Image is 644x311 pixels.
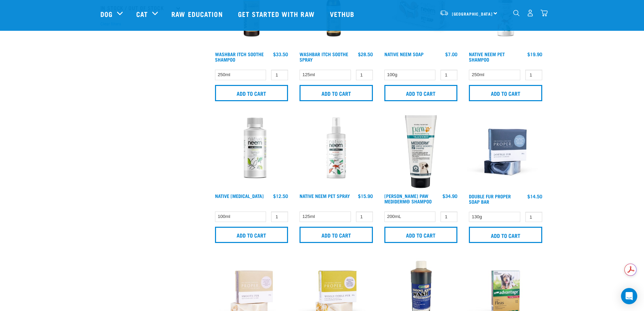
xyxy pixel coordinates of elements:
[215,227,288,243] input: Add to cart
[358,193,373,199] div: $15.90
[384,227,458,243] input: Add to cart
[213,113,290,190] img: Native Neem Oil 100mls
[383,113,459,190] img: 9300807267127
[356,212,373,222] input: 1
[469,195,511,203] a: Double Fur Proper Soap Bar
[300,195,350,197] a: Native Neem Pet Spray
[215,85,288,101] input: Add to cart
[452,13,493,15] span: [GEOGRAPHIC_DATA]
[356,70,373,80] input: 1
[469,53,505,61] a: Native Neem Pet Shampoo
[469,85,542,101] input: Add to cart
[271,212,288,222] input: 1
[215,195,264,197] a: Native [MEDICAL_DATA]
[527,9,534,17] img: user.png
[525,70,542,80] input: 1
[298,113,375,190] img: Native Neem Pet Spray
[384,53,424,55] a: Native Neem Soap
[300,227,373,243] input: Add to cart
[525,212,542,222] input: 1
[440,70,457,80] input: 1
[231,0,323,27] a: Get started with Raw
[467,113,544,190] img: Double fur soap
[527,194,542,199] div: $14.50
[469,227,542,243] input: Add to cart
[439,10,449,16] img: van-moving.png
[621,288,637,304] div: Open Intercom Messenger
[384,195,432,202] a: [PERSON_NAME] PAW MediDerm® Shampoo
[215,53,264,61] a: WashBar Itch Soothe Shampoo
[323,0,363,27] a: Vethub
[300,53,348,61] a: WashBar Itch Soothe Spray
[445,51,457,57] div: $7.00
[273,193,288,199] div: $12.50
[440,212,457,222] input: 1
[443,193,457,199] div: $34.90
[136,9,148,19] a: Cat
[300,85,373,101] input: Add to cart
[273,51,288,57] div: $33.50
[384,85,458,101] input: Add to cart
[541,9,548,17] img: home-icon@2x.png
[358,51,373,57] div: $28.50
[271,70,288,80] input: 1
[100,9,113,19] a: Dog
[513,10,520,16] img: home-icon-1@2x.png
[165,0,231,27] a: Raw Education
[527,51,542,57] div: $19.90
